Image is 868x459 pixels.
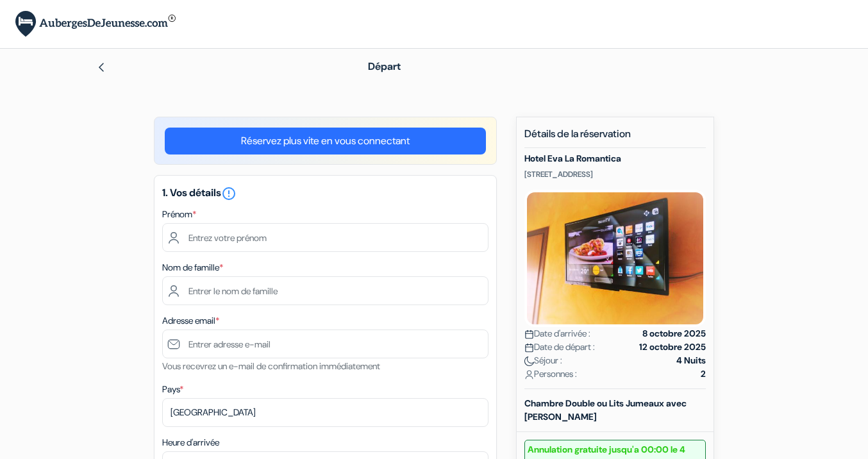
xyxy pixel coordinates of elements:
i: error_outline [221,186,237,201]
small: Vous recevrez un e-mail de confirmation immédiatement [162,360,380,372]
strong: 2 [701,367,706,381]
a: error_outline [221,186,237,199]
label: Prénom [162,208,196,221]
label: Pays [162,383,183,396]
strong: 12 octobre 2025 [639,340,706,354]
label: Adresse email [162,314,219,328]
input: Entrer le nom de famille [162,276,488,305]
h5: 1. Vos détails [162,186,488,201]
span: Personnes : [524,367,577,381]
img: user_icon.svg [524,370,534,380]
img: left_arrow.svg [96,62,106,72]
a: Réservez plus vite en vous connectant [165,128,486,154]
label: Heure d'arrivée [162,436,219,449]
span: Date d'arrivée : [524,327,590,340]
img: calendar.svg [524,343,534,353]
p: [STREET_ADDRESS] [524,169,706,179]
input: Entrer adresse e-mail [162,330,488,358]
input: Entrez votre prénom [162,223,488,252]
h5: Détails de la réservation [524,128,706,148]
img: calendar.svg [524,330,534,339]
b: Chambre Double ou Lits Jumeaux avec [PERSON_NAME] [524,397,687,422]
span: Séjour : [524,354,562,367]
img: moon.svg [524,356,534,366]
strong: 8 octobre 2025 [642,327,706,340]
span: Date de départ : [524,340,595,354]
img: AubergesDeJeunesse.com [15,11,176,37]
span: Départ [368,60,401,73]
h5: Hotel Eva La Romantica [524,153,706,164]
strong: 4 Nuits [676,354,706,367]
label: Nom de famille [162,261,223,274]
